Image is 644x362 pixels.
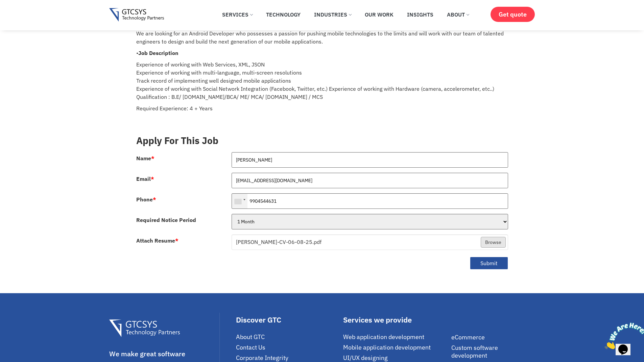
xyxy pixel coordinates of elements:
[136,176,154,182] label: Email
[499,11,527,18] span: Get quote
[602,320,644,352] iframe: chat widget
[451,333,485,341] span: eCommerce
[236,333,340,341] a: About GTC
[109,8,164,22] img: Gtcsys logo
[236,316,340,324] div: Discover GTC
[343,333,448,341] a: Web application development
[451,344,535,360] a: Custom software development
[360,7,399,22] a: Our Work
[136,135,508,146] h3: Apply For This Job
[343,354,448,362] a: UI/UX designing
[136,156,154,161] label: Name
[109,319,180,337] img: Gtcsys Footer Logo
[136,21,508,46] p: We are looking for an Android Developer who possesses a passion for pushing mobile technologies t...
[138,50,178,56] strong: Job Description
[343,343,431,351] span: Mobile application development
[343,343,448,351] a: Mobile application development
[451,333,535,341] a: eCommerce
[136,104,508,112] p: Required Experience: 4 + Years
[343,333,424,341] span: Web application development
[217,7,258,22] a: Services
[261,7,306,22] a: Technology
[491,7,535,22] a: Get quote
[236,343,340,351] a: Contact Us
[136,197,156,202] label: Phone
[136,238,178,243] label: Attach Resume
[236,354,288,362] span: Corporate Integrity
[402,7,438,22] a: Insights
[343,316,448,324] div: Services we provide
[136,217,196,223] label: Required Notice Period
[343,354,388,362] span: UI/UX designing
[232,194,247,208] div: Unknown
[470,257,508,270] button: Submit
[136,60,508,101] p: Experience of working with Web Services, XML, JSON Experience of working with multi-language, mul...
[236,333,265,341] span: About GTC
[442,7,474,22] a: About
[136,49,508,57] p: •
[309,7,356,22] a: Industries
[236,354,340,362] a: Corporate Integrity
[236,343,265,351] span: Contact Us
[3,3,45,29] img: Chat attention grabber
